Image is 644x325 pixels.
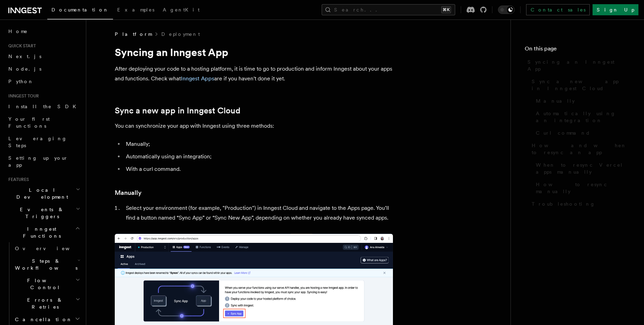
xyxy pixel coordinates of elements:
[115,188,142,198] a: Manually
[533,127,630,139] a: Curl command
[6,132,82,152] a: Leveraging Steps
[159,2,204,19] a: AgentKit
[529,75,630,95] a: Sync a new app in Inngest Cloud
[6,184,82,203] button: Local Development
[124,164,393,174] li: With a curl command.
[8,136,67,148] span: Leveraging Steps
[12,294,82,313] button: Errors & Retries
[533,159,630,178] a: When to resync Vercel apps manually
[8,54,41,59] span: Next.js
[8,66,41,72] span: Node.js
[532,78,630,92] span: Sync a new app in Inngest Cloud
[526,4,590,15] a: Contact sales
[113,2,159,19] a: Examples
[6,206,76,220] span: Events & Triggers
[163,7,200,13] span: AgentKit
[533,107,630,127] a: Automatically using an integration
[536,181,630,195] span: How to resync manually
[124,139,393,149] li: Manually;
[12,296,75,310] span: Errors & Retries
[124,203,393,223] li: Select your environment (for example, "Production") in Inngest Cloud and navigate to the Apps pag...
[6,113,82,132] a: Your first Functions
[12,242,82,255] a: Overview
[6,223,82,242] button: Inngest Functions
[6,100,82,113] a: Install the SDK
[533,95,630,107] a: Manually
[529,198,630,210] a: Troubleshooting
[532,200,595,207] span: Troubleshooting
[6,75,82,88] a: Python
[115,31,152,38] span: Platform
[8,28,28,35] span: Home
[124,152,393,161] li: Automatically using an integration;
[12,277,75,291] span: Flow Control
[6,25,82,38] a: Home
[12,255,82,274] button: Steps & Workflows
[115,106,240,116] a: Sync a new app in Inngest Cloud
[8,104,80,109] span: Install the SDK
[8,79,34,84] span: Python
[441,6,451,13] kbd: ⌘K
[12,274,82,294] button: Flow Control
[536,129,590,136] span: Curl command
[181,75,214,82] a: Inngest Apps
[6,152,82,171] a: Setting up your app
[6,43,36,49] span: Quick start
[161,31,200,38] a: Deployment
[117,7,154,13] span: Examples
[6,225,75,239] span: Inngest Functions
[593,4,638,15] a: Sign Up
[532,142,630,156] span: How and when to resync an app
[8,116,50,129] span: Your first Functions
[8,155,68,168] span: Setting up your app
[6,93,39,99] span: Inngest tour
[6,187,76,200] span: Local Development
[536,110,630,124] span: Automatically using an integration
[12,316,72,323] span: Cancellation
[6,203,82,223] button: Events & Triggers
[6,50,82,63] a: Next.js
[536,161,630,175] span: When to resync Vercel apps manually
[6,63,82,75] a: Node.js
[533,178,630,198] a: How to resync manually
[15,246,87,251] span: Overview
[536,97,575,104] span: Manually
[6,177,29,182] span: Features
[529,139,630,159] a: How and when to resync an app
[528,58,630,72] span: Syncing an Inngest App
[498,6,515,14] button: Toggle dark mode
[51,7,109,13] span: Documentation
[115,121,393,131] p: You can synchronize your app with Inngest using three methods:
[525,56,630,75] a: Syncing an Inngest App
[115,64,393,84] p: After deploying your code to a hosting platform, it is time to go to production and inform Innges...
[47,2,113,19] a: Documentation
[115,46,393,58] h1: Syncing an Inngest App
[12,257,78,271] span: Steps & Workflows
[525,45,630,56] h4: On this page
[322,4,455,15] button: Search...⌘K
